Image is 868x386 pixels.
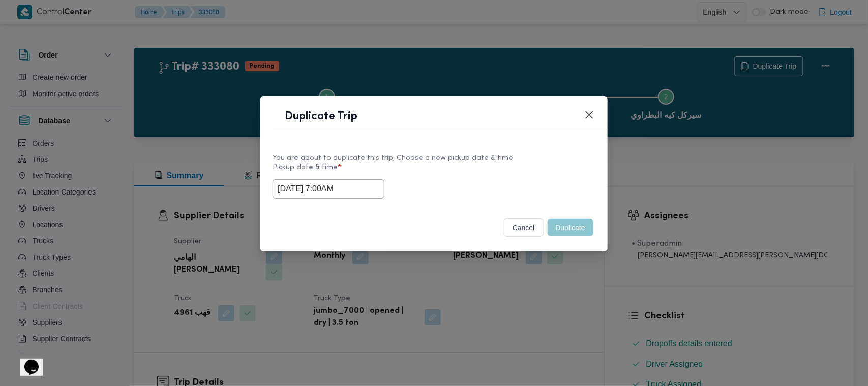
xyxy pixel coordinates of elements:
[504,218,544,237] button: cancel
[285,108,357,125] h1: Duplicate Trip
[273,179,384,199] input: Choose date & time
[273,163,595,179] label: Pickup date & time
[548,219,593,236] button: Duplicate
[273,153,595,163] div: You are about to duplicate this trip, Choose a new pickup date & time
[583,108,595,121] button: Closes this modal window
[10,345,43,376] iframe: chat widget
